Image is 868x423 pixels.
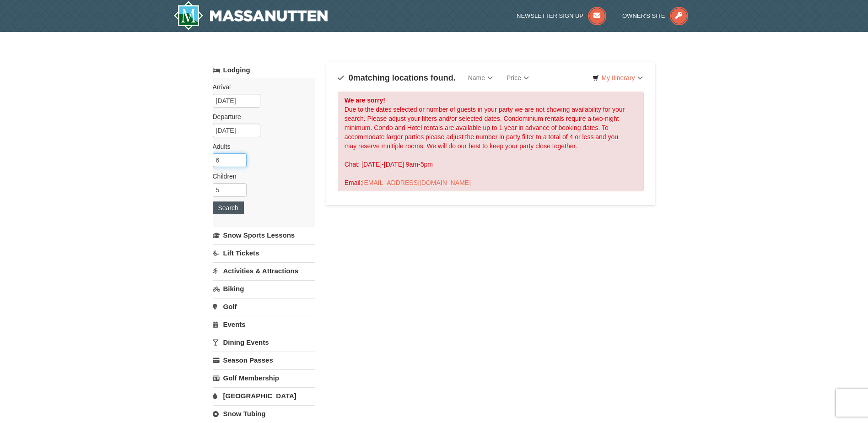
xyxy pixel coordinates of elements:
a: Name [461,69,500,87]
a: Events [213,316,315,333]
a: Price [500,69,536,87]
a: [GEOGRAPHIC_DATA] [213,387,315,404]
a: Dining Events [213,334,315,351]
a: My Itinerary [587,71,648,85]
a: Golf Membership [213,369,315,386]
a: Owner's Site [622,12,688,19]
span: Owner's Site [622,12,665,19]
a: [EMAIL_ADDRESS][DOMAIN_NAME] [362,179,471,186]
a: Massanutten Resort [173,1,328,30]
button: Search [213,201,244,214]
a: Season Passes [213,352,315,369]
a: Activities & Attractions [213,262,315,279]
a: Lift Tickets [213,244,315,261]
img: Massanutten Resort Logo [173,1,328,30]
span: 0 [349,73,353,82]
label: Children [213,172,308,181]
span: Newsletter Sign Up [517,12,583,19]
a: Snow Sports Lessons [213,227,315,244]
a: Lodging [213,62,315,78]
a: Biking [213,280,315,297]
a: Golf [213,298,315,315]
a: Newsletter Sign Up [517,12,606,19]
strong: We are sorry! [345,97,385,104]
h4: matching locations found. [338,73,456,82]
div: Due to the dates selected or number of guests in your party we are not showing availability for y... [338,92,644,191]
label: Departure [213,112,308,121]
label: Adults [213,142,308,151]
a: Snow Tubing [213,405,315,422]
label: Arrival [213,82,308,92]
